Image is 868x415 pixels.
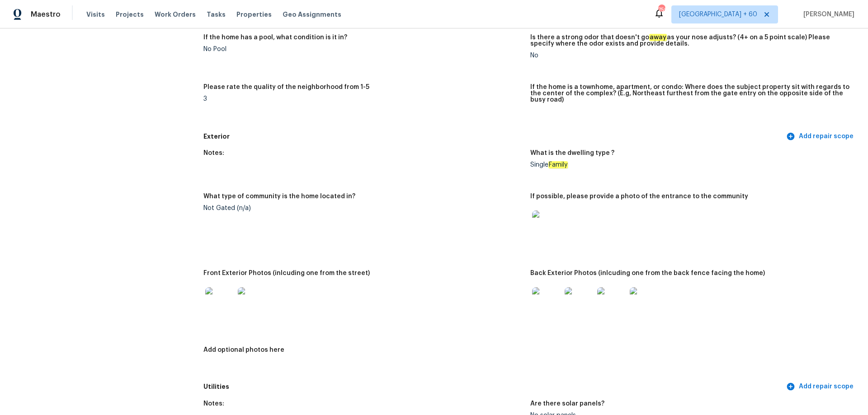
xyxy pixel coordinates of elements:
h5: Back Exterior Photos (inlcuding one from the back fence facing the home) [530,270,765,276]
button: Add repair scope [784,378,857,395]
h5: If the home has a pool, what condition is it in? [203,34,347,41]
h5: Add optional photos here [203,347,284,353]
div: No Pool [203,46,523,52]
span: Projects [116,10,144,19]
h5: What type of community is the home located in? [203,193,355,200]
h5: Please rate the quality of the neighborhood from 1-5 [203,84,369,90]
span: Add repair scope [788,131,854,142]
h5: Front Exterior Photos (inlcuding one from the street) [203,270,370,276]
div: 759 [658,5,665,14]
h5: What is the dwelling type ? [530,150,614,156]
span: Visits [86,10,105,19]
span: [PERSON_NAME] [800,10,854,19]
span: Tasks [207,11,226,18]
h5: Notes: [203,150,224,156]
h5: Notes: [203,401,224,407]
div: No [530,52,850,59]
em: Family [548,161,568,168]
h5: Are there solar panels? [530,401,604,407]
h5: Exterior [203,132,784,141]
em: away [649,34,667,41]
span: Geo Assignments [283,10,341,19]
span: [GEOGRAPHIC_DATA] + 60 [679,10,757,19]
div: 3 [203,96,523,102]
div: Not Gated (n/a) [203,205,523,211]
span: Properties [236,10,272,19]
span: Add repair scope [788,381,854,392]
div: Single [530,162,850,168]
button: Add repair scope [784,128,857,145]
span: Work Orders [155,10,196,19]
h5: If the home is a townhome, apartment, or condo: Where does the subject property sit with regards ... [530,84,850,103]
h5: Utilities [203,382,784,392]
h5: Is there a strong odor that doesn't go as your nose adjusts? (4+ on a 5 point scale) Please speci... [530,34,850,47]
h5: If possible, please provide a photo of the entrance to the community [530,193,748,200]
span: Maestro [31,10,61,19]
